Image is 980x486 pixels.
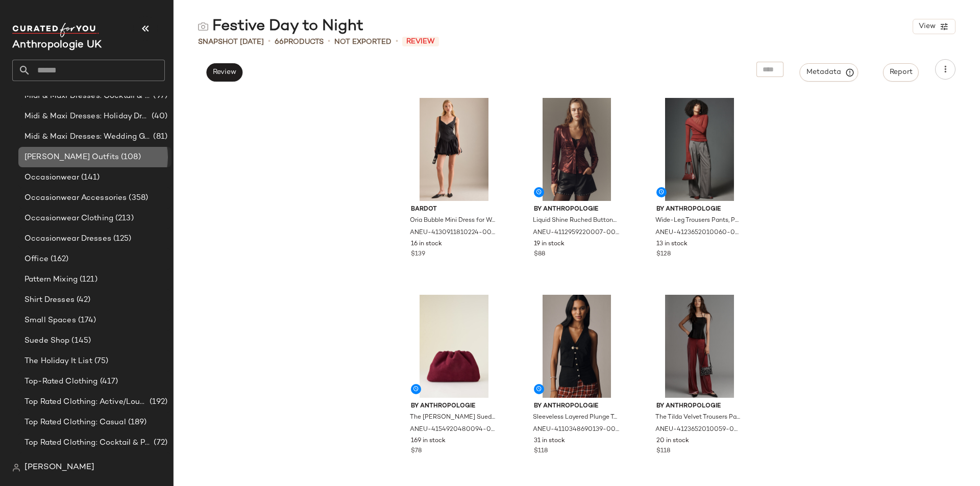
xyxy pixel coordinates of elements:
[24,462,94,474] span: [PERSON_NAME]
[655,413,742,422] span: The Tilda Velvet Trousers Pants in Pink, Nylon/Viscose, Size 2XS by Anthropologie
[396,36,398,48] span: •
[24,151,119,163] span: [PERSON_NAME] Outfits
[12,40,102,50] span: Current Company Name
[648,98,751,201] img: 4123652010060_008_b
[533,228,619,238] span: ANEU-4112959220007-000-060
[198,21,208,32] img: svg%3e
[151,90,167,102] span: (97)
[648,295,751,398] img: 4123652010059_065_b
[152,437,167,449] span: (72)
[12,464,20,472] img: svg%3e
[410,228,496,238] span: ANEU-4130911810224-000-001
[98,376,118,388] span: (417)
[151,131,167,143] span: (81)
[403,295,505,398] img: 4154920480094_259_e
[24,192,127,204] span: Occasionwear Accessories
[533,216,619,225] span: Liquid Shine Ruched Buttondown Shirt for Women in Red, Polyester/Elastane, Size Medium by Anthrop...
[150,111,167,122] span: (40)
[128,457,145,469] span: (53)
[76,315,96,326] span: (174)
[69,335,91,347] span: (145)
[24,294,75,306] span: Shirt Dresses
[655,228,742,238] span: ANEU-4123652010060-000-008
[656,250,671,259] span: $128
[92,355,109,367] span: (75)
[212,68,236,76] span: Review
[410,216,496,225] span: Oria Bubble Mini Dress for Women in Black, Polyester/Viscose, Size Uk 8 by Bardot at Anthropologie
[534,437,565,446] span: 31 in stock
[918,22,936,31] span: View
[24,90,151,102] span: Midi & Maxi Dresses: Cocktail & Party
[411,240,442,249] span: 16 in stock
[24,335,69,347] span: Suede Shop
[75,294,91,306] span: (42)
[656,240,688,249] span: 13 in stock
[534,240,565,249] span: 19 in stock
[24,172,79,184] span: Occasionwear
[24,437,152,449] span: Top Rated Clothing: Cocktail & Party
[24,355,92,367] span: The Holiday It List
[328,36,330,48] span: •
[534,447,548,456] span: $118
[24,457,128,469] span: Top Rated Clothing: Holiday
[24,131,151,143] span: Midi & Maxi Dresses: Wedding Guest Dresses
[24,213,113,224] span: Occasionwear Clothing
[656,437,689,446] span: 20 in stock
[806,68,852,77] span: Metadata
[111,233,132,245] span: (125)
[275,37,324,47] div: Products
[913,19,955,34] button: View
[334,37,391,47] span: Not Exported
[526,98,628,201] img: 4112959220007_060_b
[275,38,284,46] span: 66
[534,250,545,259] span: $88
[12,23,99,37] img: cfy_white_logo.C9jOOHJF.svg
[889,68,913,76] span: Report
[403,98,505,201] img: 4130911810224_001_e
[534,402,620,411] span: By Anthropologie
[24,417,126,428] span: Top Rated Clothing: Casual
[126,417,147,428] span: (189)
[655,216,742,225] span: Wide-Leg Trousers Pants, Polyester/Viscose/Elastane, Size Uk 10 by Anthropologie
[402,37,439,46] span: Review
[127,192,148,204] span: (358)
[24,233,111,245] span: Occasionwear Dresses
[411,437,446,446] span: 169 in stock
[800,63,859,82] button: Metadata
[79,172,100,184] span: (141)
[206,63,242,82] button: Review
[411,205,497,214] span: Bardot
[883,63,919,82] button: Report
[24,253,48,265] span: Office
[533,425,619,434] span: ANEU-4110348690139-000-001
[119,151,141,163] span: (108)
[78,274,97,286] span: (121)
[655,425,742,434] span: ANEU-4123652010059-000-065
[24,376,98,388] span: Top-Rated Clothing
[24,111,150,122] span: Midi & Maxi Dresses: Holiday Dresses
[410,413,496,422] span: The [PERSON_NAME] Suede Clutch Bag for Women by Anthropologie
[410,425,496,434] span: ANEU-4154920480094-000-259
[411,250,425,259] span: $139
[533,413,619,422] span: Sleeveless Layered Plunge Top for Women in Black, Cotton/Viscose/Elastane, Size Small by Anthropo...
[656,447,670,456] span: $118
[24,274,78,286] span: Pattern Mixing
[268,36,271,48] span: •
[656,205,743,214] span: By Anthropologie
[411,447,422,456] span: $78
[534,205,620,214] span: By Anthropologie
[148,396,167,408] span: (192)
[113,213,134,224] span: (213)
[656,402,743,411] span: By Anthropologie
[411,402,497,411] span: By Anthropologie
[24,396,148,408] span: Top Rated Clothing: Active/Lounge/Sport
[198,16,363,37] div: Festive Day to Night
[198,37,264,47] span: Snapshot [DATE]
[48,253,69,265] span: (162)
[526,295,628,398] img: 4110348690139_001_b
[24,315,76,326] span: Small Spaces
